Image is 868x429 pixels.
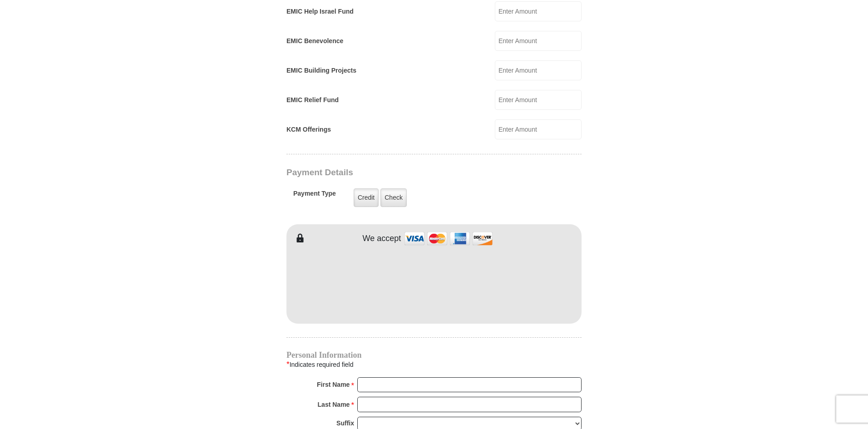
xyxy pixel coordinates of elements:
[286,7,354,16] label: EMIC Help Israel Fund
[318,398,350,411] strong: Last Name
[495,1,582,21] input: Enter Amount
[286,66,356,75] label: EMIC Building Projects
[286,351,582,359] h4: Personal Information
[354,188,379,207] label: Credit
[286,95,339,105] label: EMIC Relief Fund
[286,168,518,178] h3: Payment Details
[403,229,494,248] img: credit cards accepted
[495,60,582,80] input: Enter Amount
[317,378,350,391] strong: First Name
[495,119,582,139] input: Enter Amount
[286,36,343,46] label: EMIC Benevolence
[495,90,582,110] input: Enter Amount
[286,359,582,370] div: Indicates required field
[380,188,407,207] label: Check
[286,125,331,134] label: KCM Offerings
[293,190,336,202] h5: Payment Type
[363,234,401,244] h4: We accept
[495,31,582,51] input: Enter Amount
